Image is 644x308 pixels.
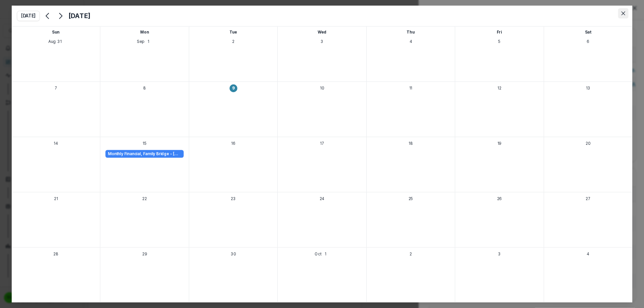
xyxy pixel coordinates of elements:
[407,29,415,35] p: Thu
[409,141,413,146] p: 18
[497,196,502,201] p: 26
[320,141,324,146] p: 17
[409,196,413,201] p: 25
[585,29,591,35] p: Sat
[54,196,58,201] p: 21
[232,39,234,44] p: 2
[106,150,184,158] a: Monthly Financial, Family Bridge - [DATE]
[68,11,91,21] h4: [DATE]
[148,39,149,44] p: 1
[231,251,236,257] p: 30
[586,85,590,91] p: 13
[587,39,589,44] p: 6
[410,251,412,257] p: 2
[321,39,323,44] p: 3
[53,251,58,257] p: 28
[17,11,40,21] button: [DATE]
[498,251,501,257] p: 3
[142,251,147,257] p: 29
[143,141,147,146] p: 15
[142,196,147,201] p: 22
[587,251,589,257] p: 4
[55,11,66,21] button: Next month
[318,29,326,35] p: Wed
[48,39,56,44] p: Aug
[497,85,501,91] p: 12
[586,196,590,201] p: 27
[320,85,324,91] p: 10
[320,196,324,201] p: 24
[137,39,145,44] p: Sep
[140,29,149,35] p: Mon
[410,39,412,44] p: 4
[315,251,321,257] p: Oct
[497,141,502,146] p: 19
[52,29,60,35] p: Sun
[409,85,413,91] p: 11
[229,29,237,35] p: Tue
[231,141,235,146] p: 16
[325,251,326,257] p: 1
[57,39,62,44] p: 31
[232,85,235,91] p: 9
[231,196,235,201] p: 23
[42,11,53,21] button: Previous month
[497,29,502,35] p: Fri
[54,141,58,146] p: 14
[143,85,146,91] p: 8
[498,39,500,44] p: 5
[55,85,57,91] p: 7
[586,141,590,146] p: 20
[618,8,629,18] button: Close
[108,151,181,156] span: Monthly Financial, Family Bridge - [DATE]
